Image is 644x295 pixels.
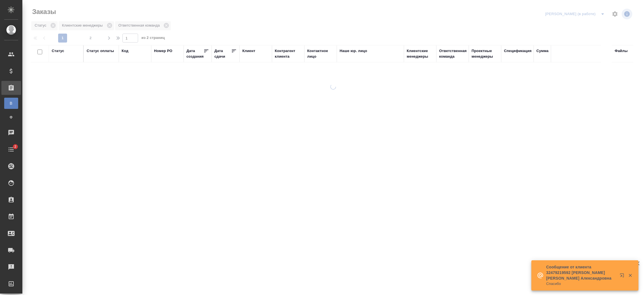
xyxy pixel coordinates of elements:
div: Статус оплаты [87,48,114,54]
div: Ответственная команда [439,48,467,59]
div: Контактное лицо [307,48,334,59]
div: Код [122,48,128,54]
div: Клиент [242,48,255,54]
div: Сумма [536,48,548,54]
div: Наше юр. лицо [340,48,367,54]
div: Статус [52,48,64,54]
p: Сообщение от клиента 32479219592 [PERSON_NAME] [PERSON_NAME] Александровна [546,264,616,281]
button: Закрыть [624,273,636,278]
span: Ф [7,114,15,120]
div: Номер PO [154,48,172,54]
div: Дата создания [186,48,203,59]
div: Файлы [615,48,628,54]
a: В [4,98,18,109]
p: Спасибо [546,281,616,287]
div: Дата сдачи [214,48,231,59]
a: Ф [4,112,18,123]
button: Открыть в новой вкладке [616,270,630,283]
div: Спецификация [504,48,532,54]
span: 2 [11,144,20,149]
div: Проектные менеджеры [472,48,498,59]
div: Контрагент клиента [275,48,302,59]
div: Клиентские менеджеры [407,48,434,59]
span: В [7,100,15,106]
a: 2 [1,142,21,156]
